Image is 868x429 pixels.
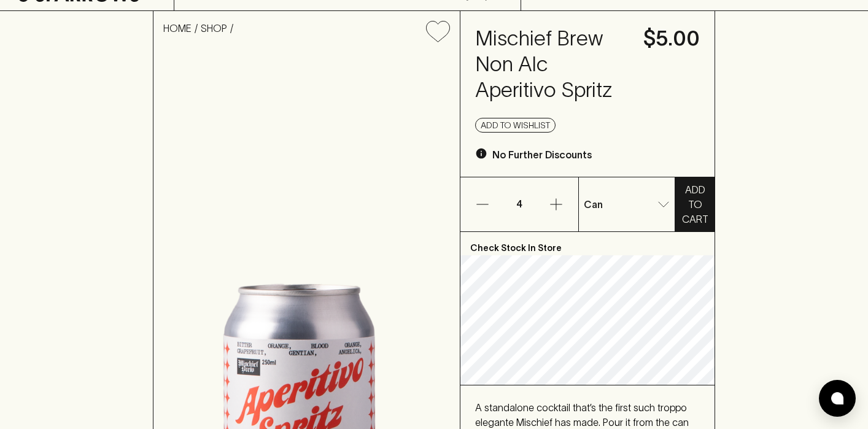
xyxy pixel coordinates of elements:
[579,192,675,217] div: Can
[421,16,455,47] button: Add to wishlist
[831,392,843,404] img: bubble-icon
[475,26,629,103] h4: Mischief Brew Non Alc Aperitivo Spritz
[492,147,592,162] p: No Further Discounts
[475,118,556,133] button: Add to wishlist
[643,26,700,52] h4: $5.00
[584,197,603,212] p: Can
[675,177,715,231] button: ADD TO CART
[681,182,708,226] p: ADD TO CART
[460,232,715,255] p: Check Stock In Store
[505,177,534,231] p: 4
[163,23,192,34] a: HOME
[201,23,227,34] a: SHOP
